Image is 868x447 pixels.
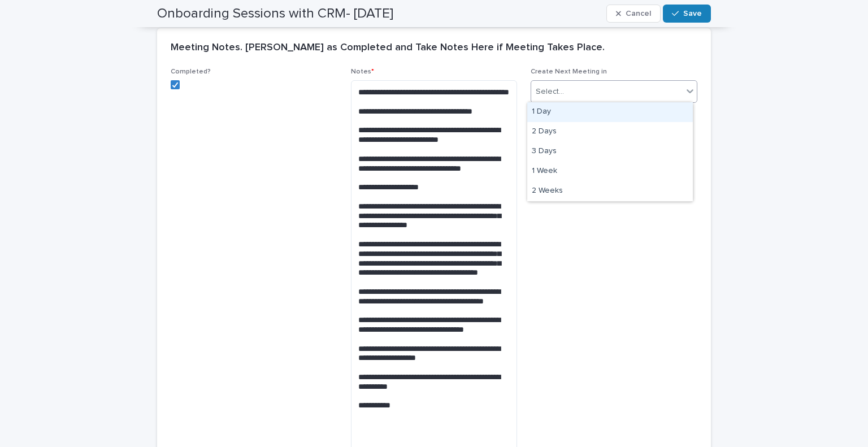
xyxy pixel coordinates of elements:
span: Cancel [626,10,651,18]
span: Create Next Meeting in [531,68,607,75]
button: Save [663,5,711,23]
span: Completed? [171,68,211,75]
div: 3 Days [527,142,693,162]
h2: Onboarding Sessions with CRM- [DATE] [157,6,393,22]
div: 2 Weeks [527,181,693,201]
span: Save [683,10,702,18]
button: Cancel [606,5,661,23]
h2: Meeting Notes. [PERSON_NAME] as Completed and Take Notes Here if Meeting Takes Place. [171,42,605,54]
div: Select... [536,86,564,98]
div: 1 Week [527,162,693,181]
div: 1 Day [527,102,693,122]
span: Notes [351,68,374,75]
div: 2 Days [527,122,693,142]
